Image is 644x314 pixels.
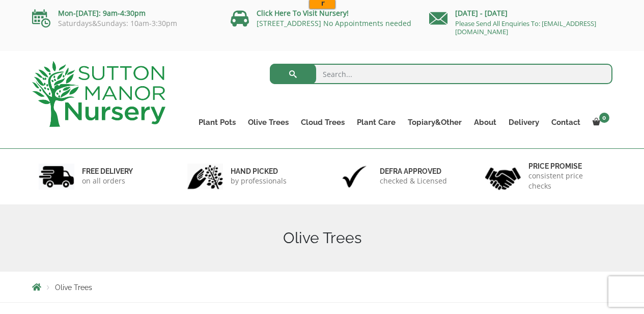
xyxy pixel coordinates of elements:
[502,115,545,129] a: Delivery
[270,64,612,84] input: Search...
[257,8,349,18] a: Click Here To Visit Nursery!
[402,115,468,129] a: Topiary&Other
[32,61,165,127] img: logo
[380,167,447,176] h6: Defra approved
[231,167,287,176] h6: hand picked
[39,164,74,190] img: 1.jpg
[429,7,612,19] p: [DATE] - [DATE]
[242,115,295,129] a: Olive Trees
[55,283,92,292] span: Olive Trees
[455,19,596,36] a: Please Send All Enquiries To: [EMAIL_ADDRESS][DOMAIN_NAME]
[337,164,372,190] img: 3.jpg
[82,176,133,186] p: on all orders
[545,115,586,129] a: Contact
[528,171,606,191] p: consistent price checks
[485,161,521,192] img: 4.jpg
[32,229,612,247] h1: Olive Trees
[599,113,609,123] span: 0
[257,18,411,28] a: [STREET_ADDRESS] No Appointments needed
[231,176,287,186] p: by professionals
[528,162,606,171] h6: Price promise
[380,176,447,186] p: checked & Licensed
[82,167,133,176] h6: FREE DELIVERY
[295,115,351,129] a: Cloud Trees
[351,115,402,129] a: Plant Care
[32,19,215,28] p: Saturdays&Sundays: 10am-3:30pm
[468,115,502,129] a: About
[32,7,215,19] p: Mon-[DATE]: 9am-4:30pm
[192,115,242,129] a: Plant Pots
[32,283,612,291] nav: Breadcrumbs
[586,115,612,129] a: 0
[187,164,223,190] img: 2.jpg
